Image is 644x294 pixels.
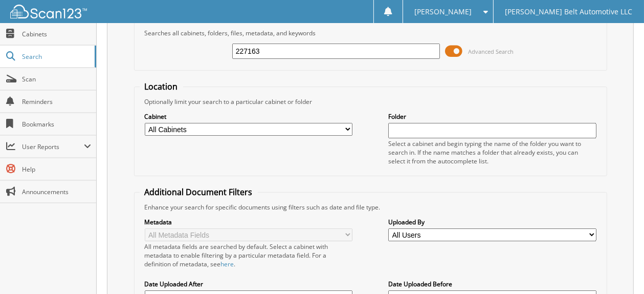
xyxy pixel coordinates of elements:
img: scan123-logo-white.svg [10,5,87,18]
label: Uploaded By [388,218,596,226]
div: All metadata fields are searched by default. Select a cabinet with metadata to enable filtering b... [145,242,352,268]
legend: Additional Document Filters [140,186,258,198]
label: Metadata [145,218,352,226]
iframe: Chat Widget [593,245,644,294]
label: Cabinet [145,112,352,121]
div: Optionally limit your search to a particular cabinet or folder [140,97,602,106]
span: Reminders [22,97,91,106]
a: here [221,260,234,268]
legend: Location [140,81,183,92]
span: Cabinets [22,30,91,38]
span: Search [22,52,90,61]
span: Help [22,165,91,174]
span: User Reports [22,142,84,151]
label: Folder [388,112,596,121]
span: [PERSON_NAME] Belt Automotive LLC [505,9,632,15]
div: Select a cabinet and begin typing the name of the folder you want to search in. If the name match... [388,139,596,165]
span: Announcements [22,187,91,196]
span: Advanced Search [468,48,514,55]
span: [PERSON_NAME] [414,9,472,15]
label: Date Uploaded Before [388,280,596,288]
div: Enhance your search for specific documents using filters such as date and file type. [140,203,602,212]
span: Bookmarks [22,120,91,129]
label: Date Uploaded After [145,280,352,288]
span: Scan [22,75,91,83]
div: Searches all cabinets, folders, files, metadata, and keywords [140,29,602,37]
